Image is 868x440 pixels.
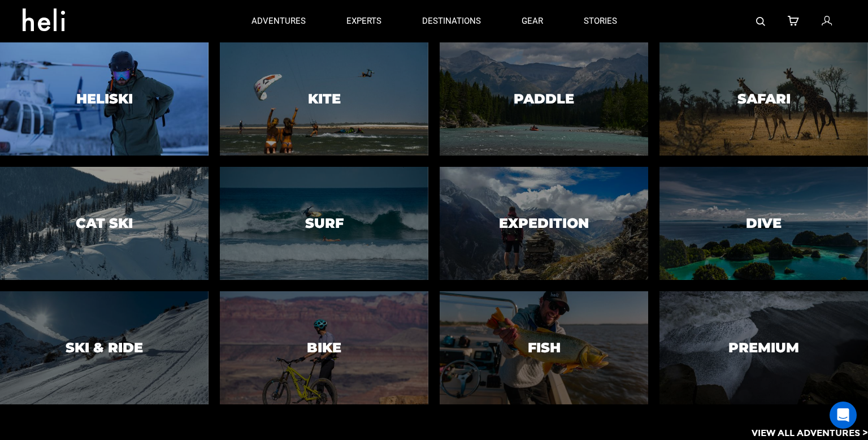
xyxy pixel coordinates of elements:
h3: Fish [528,340,561,355]
h3: Safari [737,92,791,106]
a: PremiumPremium image [659,291,868,404]
h3: Surf [305,216,344,231]
h3: Dive [746,216,782,231]
h3: Kite [308,92,341,106]
img: search-bar-icon.svg [756,17,765,26]
div: Open Intercom Messenger [830,402,857,429]
h3: Expedition [499,216,589,231]
h3: Cat Ski [76,216,133,231]
h3: Paddle [514,92,574,106]
h3: Bike [307,340,341,355]
p: View All Adventures > [752,427,868,440]
p: adventures [251,15,306,27]
p: experts [346,15,381,27]
p: destinations [422,15,481,27]
h3: Premium [728,340,799,355]
h3: Heliski [76,92,133,106]
h3: Ski & Ride [66,340,143,355]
